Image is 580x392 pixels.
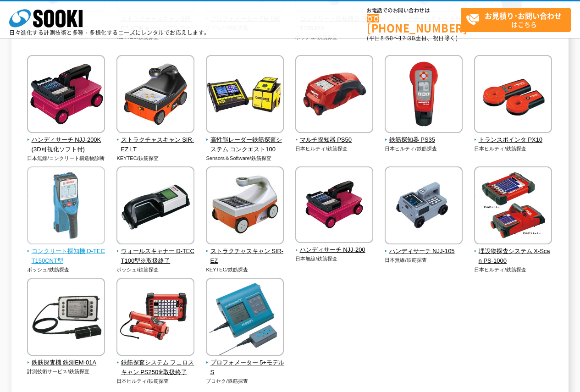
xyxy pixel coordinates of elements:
[485,10,562,21] strong: お見積り･お問い合わせ
[27,247,105,266] span: コンクリート探知機 D-TECT150CNT型
[206,135,284,155] span: 高性能レーダー鉄筋探査システム コンクエスト100
[116,377,195,385] p: 日本ヒルティ/鉄筋探査
[27,238,105,265] a: コンクリート探知機 D-TECT150CNT型
[474,266,552,274] p: 日本ヒルティ/鉄筋探査
[116,155,195,162] p: KEYTEC/鉄筋探査
[27,368,105,375] p: 計測技術サービス/鉄筋探査
[206,127,284,154] a: 高性能レーダー鉄筋探査システム コンクエスト100
[116,349,195,377] a: 鉄筋探査システム フェロスキャン PS250※取扱終了
[385,247,463,256] span: ハンディサーチ NJJ-105
[295,255,374,263] p: 日本無線/鉄筋探査
[27,55,105,135] img: ハンディサーチ NJJ-200K(3D可視化ソフト付)
[295,127,374,145] a: マルチ探知器 PS50
[116,166,194,247] img: ウォールスキャナー D-TECT100型※取扱終了
[399,34,415,42] span: 17:30
[385,135,463,145] span: 鉄筋探知器 PS35
[474,55,552,135] img: トランスポインタ PX10
[116,135,195,155] span: ストラクチャスキャン SIR-EZ LT
[295,135,374,145] span: マルチ探知器 PS50
[474,145,552,153] p: 日本ヒルティ/鉄筋探査
[27,166,105,247] img: コンクリート探知機 D-TECT150CNT型
[385,238,463,256] a: ハンディサーチ NJJ-105
[116,238,195,265] a: ウォールスキャナー D-TECT100型※取扱終了
[116,55,194,135] img: ストラクチャスキャン SIR-EZ LT
[385,145,463,153] p: 日本ヒルティ/鉄筋探査
[385,55,463,135] img: 鉄筋探知器 PS35
[474,166,552,247] img: 埋設物探査システム X-Scan PS-1000
[295,145,374,153] p: 日本ヒルティ/鉄筋探査
[206,358,284,377] span: プロフォメーター 5+モデルS
[295,245,374,255] span: ハンディサーチ NJJ-200
[206,266,284,274] p: KEYTEC/鉄筋探査
[27,155,105,162] p: 日本無線/コンクリート構造物診断
[474,135,552,145] span: トランスポインタ PX10
[116,278,194,358] img: 鉄筋探査システム フェロスキャン PS250※取扱終了
[295,166,373,245] img: ハンディサーチ NJJ-200
[385,256,463,264] p: 日本無線/鉄筋探査
[27,358,105,368] span: 鉄筋探査機 鉄測EM-01A
[474,238,552,265] a: 埋設物探査システム X-Scan PS-1000
[461,8,571,32] a: お見積り･お問い合わせはこちら
[466,8,570,31] span: はこちら
[9,30,210,35] p: 日々進化する計測技術と多種・多様化するニーズにレンタルでお応えします。
[474,127,552,145] a: トランスポインタ PX10
[206,349,284,377] a: プロフォメーター 5+モデルS
[27,135,105,155] span: ハンディサーチ NJJ-200K(3D可視化ソフト付)
[385,166,463,247] img: ハンディサーチ NJJ-105
[367,34,458,42] span: (平日 ～ 土日、祝日除く)
[206,55,284,135] img: 高性能レーダー鉄筋探査システム コンクエスト100
[295,237,374,255] a: ハンディサーチ NJJ-200
[385,127,463,145] a: 鉄筋探知器 PS35
[27,127,105,154] a: ハンディサーチ NJJ-200K(3D可視化ソフト付)
[295,55,373,135] img: マルチ探知器 PS50
[116,247,195,266] span: ウォールスキャナー D-TECT100型※取扱終了
[116,358,195,377] span: 鉄筋探査システム フェロスキャン PS250※取扱終了
[381,34,393,42] span: 8:50
[206,166,284,247] img: ストラクチャスキャン SIR-EZ
[27,266,105,274] p: ボッシュ/鉄筋探査
[367,14,461,33] a: [PHONE_NUMBER]
[116,127,195,154] a: ストラクチャスキャン SIR-EZ LT
[206,278,284,358] img: プロフォメーター 5+モデルS
[206,247,284,266] span: ストラクチャスキャン SIR-EZ
[27,278,105,358] img: 鉄筋探査機 鉄測EM-01A
[116,266,195,274] p: ボッシュ/鉄筋探査
[206,155,284,162] p: Sensors＆Software/鉄筋探査
[27,349,105,368] a: 鉄筋探査機 鉄測EM-01A
[474,247,552,266] span: 埋設物探査システム X-Scan PS-1000
[206,377,284,385] p: プロセク/鉄筋探査
[367,8,461,13] span: お電話でのお問い合わせは
[206,238,284,265] a: ストラクチャスキャン SIR-EZ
